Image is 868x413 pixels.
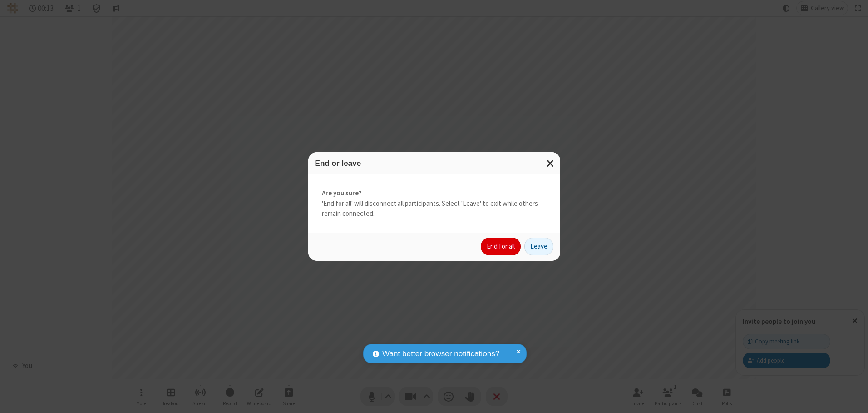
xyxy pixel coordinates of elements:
button: Leave [524,238,553,256]
span: Want better browser notifications? [382,348,499,360]
button: End for all [481,238,521,256]
button: Close modal [541,152,560,174]
div: 'End for all' will disconnect all participants. Select 'Leave' to exit while others remain connec... [308,174,560,233]
h3: End or leave [315,159,553,168]
strong: Are you sure? [322,188,547,199]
